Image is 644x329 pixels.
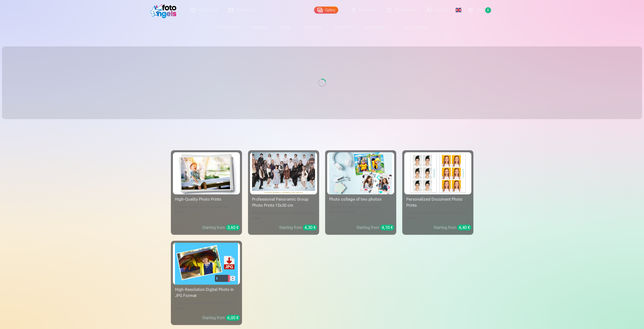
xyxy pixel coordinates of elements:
[173,196,240,202] div: High-Quality Photo Prints
[325,150,396,235] a: Photo collage of two photosPhoto collage of two photosTwo Memorable Moments, One Stunning Display...
[171,150,242,235] a: High-Quality Photo PrintsHigh-Quality Photo Prints210gsm paper, Stunning Color and DetailStarting...
[402,150,473,235] a: Personalized Document Photo PrintsPersonalized Document Photo PrintsConvenient and Versatile ID P...
[248,150,319,235] a: Professional Panoramic Group Photo Prints 15x30 cmVivid Color and Detail on Fuji Film Crystal Pap...
[173,301,240,311] div: Capturing Your Memories in Stunning Detail
[327,204,394,221] div: Two Memorable Moments, One Stunning Display
[297,20,328,34] a: Souvenirs
[250,211,317,221] div: Vivid Color and Detail on Fuji Film Crystal Paper
[457,225,471,230] div: 4,40 €
[175,152,238,194] img: High-Quality Photo Prints
[406,152,469,194] img: Personalized Document Photo Prints
[303,225,317,230] div: 4,30 €
[359,20,390,34] a: Keychains
[274,20,297,34] a: Mugs
[175,243,238,285] img: High-Resolution Digital Photo in JPG Format
[476,7,483,13] span: Сart
[404,211,471,221] div: Convenient and Versatile ID Photos (6 photos)
[329,152,392,194] img: Photo collage of two photos
[202,315,240,321] div: Starting from
[328,20,359,34] a: Calendars
[202,225,240,231] div: Starting from
[250,196,317,208] div: Professional Panoramic Group Photo Prints 15x30 cm
[356,225,394,231] div: Starting from
[390,20,434,34] a: All products
[314,7,338,14] a: Gallery
[226,225,240,230] div: 3,60 €
[150,2,179,18] img: /fa4
[404,196,471,208] div: Personalized Document Photo Prints
[171,241,242,325] a: High-Resolution Digital Photo in JPG FormatHigh-Resolution Digital Photo in JPG FormatCapturing Y...
[210,20,246,34] a: Photo prints
[246,20,274,34] a: Magnets
[485,7,491,13] span: 0
[327,196,394,202] div: Photo collage of two photos
[226,315,240,321] div: 6,00 €
[434,225,471,231] div: Starting from
[279,225,317,231] div: Starting from
[173,204,240,221] div: 210gsm paper, Stunning Color and Detail
[380,225,394,230] div: 4,10 €
[173,287,240,299] div: High-Resolution Digital Photo in JPG Format
[175,131,469,140] h3: Photo prints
